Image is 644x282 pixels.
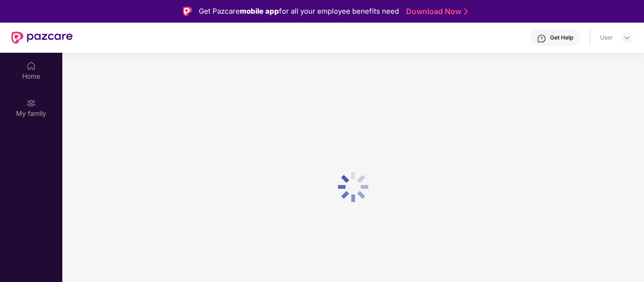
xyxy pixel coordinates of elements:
[550,34,573,41] div: Get Help
[199,6,399,17] div: Get Pazcare for all your employee benefits need
[537,34,546,43] img: svg+xml;base64,PHN2ZyBpZD0iSGVscC0zMngzMiIgeG1sbnM9Imh0dHA6Ly93d3cudzMub3JnLzIwMDAvc3ZnIiB3aWR0aD...
[623,34,631,41] img: svg+xml;base64,PHN2ZyBpZD0iRHJvcGRvd24tMzJ4MzIiIHhtbG5zPSJodHRwOi8vd3d3LnczLm9yZy8yMDAwL3N2ZyIgd2...
[406,7,465,16] a: Download Now
[240,7,279,16] strong: mobile app
[26,98,36,108] img: svg+xml;base64,PHN2ZyB3aWR0aD0iMjAiIGhlaWdodD0iMjAiIHZpZXdCb3g9IjAgMCAyMCAyMCIgZmlsbD0ibm9uZSIgeG...
[11,32,73,44] img: New Pazcare Logo
[183,7,192,16] img: Logo
[26,61,36,71] img: svg+xml;base64,PHN2ZyBpZD0iSG9tZSIgeG1sbnM9Imh0dHA6Ly93d3cudzMub3JnLzIwMDAvc3ZnIiB3aWR0aD0iMjAiIG...
[464,7,468,16] img: Stroke
[600,34,613,41] div: User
